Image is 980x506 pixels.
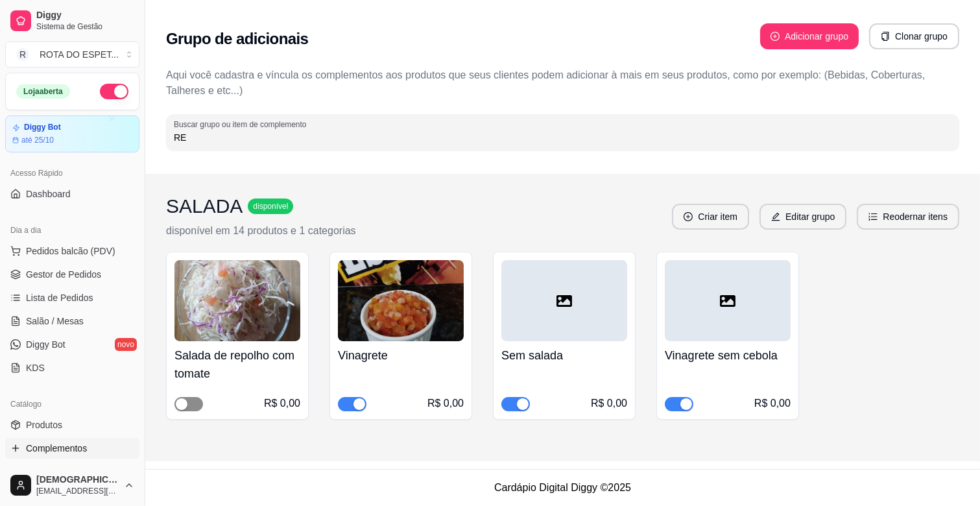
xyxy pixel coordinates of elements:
span: Pedidos balcão (PDV) [26,245,115,258]
div: R$ 0,00 [754,396,791,411]
button: ordered-listReodernar itens [857,204,959,230]
a: Salão / Mesas [5,311,139,331]
span: Produtos [26,418,62,431]
div: Loja aberta [16,84,70,99]
article: Diggy Bot [24,123,61,132]
img: product-image [338,260,464,341]
button: editEditar grupo [759,204,846,230]
h4: Sem salada [501,346,627,365]
button: Alterar Status [100,84,128,99]
span: edit [771,212,780,221]
div: R$ 0,00 [427,396,464,411]
img: product-image [174,260,300,341]
button: Select a team [5,42,139,67]
span: Dashboard [26,187,71,200]
div: Dia a dia [5,220,139,241]
span: [DEMOGRAPHIC_DATA] [36,474,119,486]
span: KDS [26,361,45,374]
a: Gestor de Pedidos [5,264,139,285]
a: Lista de Pedidos [5,287,139,308]
div: R$ 0,00 [264,396,300,411]
a: Diggy Botaté 25/10 [5,115,139,152]
button: [DEMOGRAPHIC_DATA][EMAIL_ADDRESS][DOMAIN_NAME] [5,470,139,501]
button: Pedidos balcão (PDV) [5,241,139,261]
span: plus-circle [684,212,693,221]
a: KDS [5,357,139,378]
h2: Grupo de adicionais [166,29,308,49]
span: Diggy Bot [26,338,66,351]
a: Produtos [5,415,139,435]
a: DiggySistema de Gestão [5,5,139,36]
span: copy [881,32,890,41]
div: R$ 0,00 [591,396,627,411]
a: Complementos [5,438,139,459]
div: Catálogo [5,394,139,415]
footer: Cardápio Digital Diggy © 2025 [145,469,980,506]
div: Acesso Rápido [5,163,139,184]
p: Aqui você cadastra e víncula os complementos aos produtos que seus clientes podem adicionar à mai... [166,67,959,99]
h3: SALADA [166,195,243,218]
span: disponível [250,201,291,211]
h4: Vinagrete sem cebola [665,346,791,365]
span: Salão / Mesas [26,315,84,328]
label: Buscar grupo ou item de complemento [174,119,311,130]
div: ROTA DO ESPET ... [40,48,119,61]
h4: Vinagrete [338,346,464,365]
span: Complementos [26,442,87,455]
span: Diggy [36,10,134,21]
span: Lista de Pedidos [26,291,93,304]
span: plus-circle [771,32,780,41]
span: Sistema de Gestão [36,21,134,32]
button: plus-circleAdicionar grupo [760,23,859,49]
span: [EMAIL_ADDRESS][DOMAIN_NAME] [36,486,119,496]
article: até 25/10 [21,135,54,145]
a: Diggy Botnovo [5,334,139,355]
span: R [16,48,29,61]
span: ordered-list [868,212,878,221]
button: copyClonar grupo [869,23,959,49]
span: Gestor de Pedidos [26,268,101,281]
h4: Salada de repolho com tomate [174,346,300,383]
button: plus-circleCriar item [672,204,749,230]
a: Dashboard [5,184,139,204]
input: Buscar grupo ou item de complemento [174,131,951,144]
p: disponível em 14 produtos e 1 categorias [166,223,356,239]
